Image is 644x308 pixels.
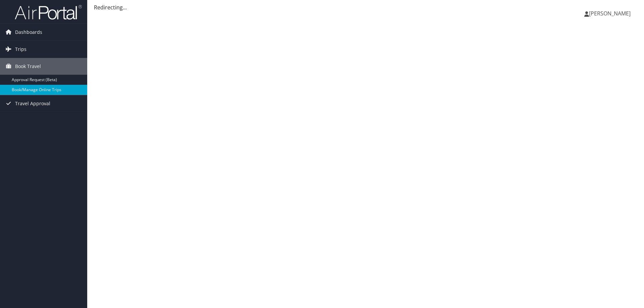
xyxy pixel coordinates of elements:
[15,41,26,58] span: Trips
[94,3,637,11] div: Redirecting...
[15,24,42,41] span: Dashboards
[15,58,41,75] span: Book Travel
[15,95,50,112] span: Travel Approval
[589,10,631,17] span: [PERSON_NAME]
[584,3,637,23] a: [PERSON_NAME]
[15,4,82,20] img: airportal-logo.png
